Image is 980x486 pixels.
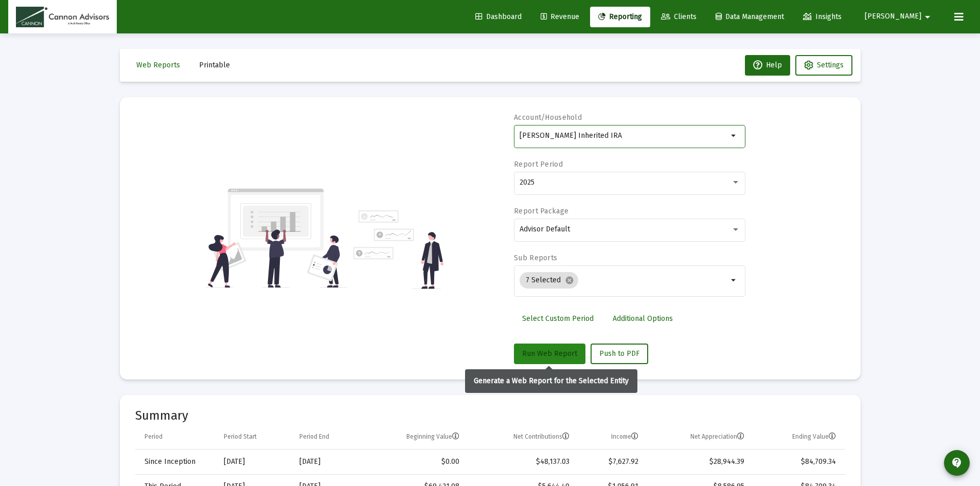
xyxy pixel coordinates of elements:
[520,225,570,233] span: Advisor Default
[817,61,844,69] span: Settings
[514,113,582,122] label: Account/Household
[753,61,782,69] span: Help
[514,344,585,364] button: Run Web Report
[646,449,752,474] td: $28,944.39
[217,425,292,449] td: Column Period Start
[135,449,217,474] td: Since Inception
[745,55,790,76] button: Help
[590,7,650,27] a: Reporting
[406,433,459,441] div: Beginning Value
[206,187,347,289] img: reporting
[728,274,740,286] mat-icon: arrow_drop_down
[199,61,230,69] span: Printable
[598,12,642,21] span: Reporting
[135,425,217,449] td: Column Period
[661,12,697,21] span: Clients
[795,7,850,27] a: Insights
[752,425,845,449] td: Column Ending Value
[364,425,467,449] td: Column Beginning Value
[520,132,728,140] input: Search or select an account or household
[577,449,645,474] td: $7,627.92
[135,410,845,421] mat-card-title: Summary
[514,160,563,169] label: Report Period
[520,270,728,291] mat-chip-list: Selection
[565,276,574,285] mat-icon: cancel
[921,7,934,27] mat-icon: arrow_drop_down
[716,12,784,21] span: Data Management
[299,433,329,441] div: Period End
[646,425,752,449] td: Column Net Appreciation
[467,449,577,474] td: $48,137.03
[795,55,852,76] button: Settings
[653,7,705,27] a: Clients
[513,433,569,441] div: Net Contributions
[467,425,577,449] td: Column Net Contributions
[852,6,946,27] button: [PERSON_NAME]
[522,349,577,358] span: Run Web Report
[292,425,364,449] td: Column Period End
[752,449,845,474] td: $84,709.34
[532,7,587,27] a: Revenue
[520,178,534,187] span: 2025
[522,314,594,323] span: Select Custom Period
[613,314,673,323] span: Additional Options
[690,433,744,441] div: Net Appreciation
[599,349,639,358] span: Push to PDF
[520,272,578,289] mat-chip: 7 Selected
[865,12,921,21] span: [PERSON_NAME]
[224,457,285,467] div: [DATE]
[591,344,648,364] button: Push to PDF
[353,210,443,289] img: reporting-alt
[803,12,842,21] span: Insights
[707,7,792,27] a: Data Management
[224,433,257,441] div: Period Start
[128,55,188,76] button: Web Reports
[792,433,836,441] div: Ending Value
[467,7,530,27] a: Dashboard
[299,457,357,467] div: [DATE]
[475,12,522,21] span: Dashboard
[191,55,238,76] button: Printable
[951,457,963,469] mat-icon: contact_support
[541,12,579,21] span: Revenue
[577,425,645,449] td: Column Income
[611,433,638,441] div: Income
[728,130,740,142] mat-icon: arrow_drop_down
[514,207,568,215] label: Report Package
[145,433,163,441] div: Period
[514,254,557,262] label: Sub Reports
[364,449,467,474] td: $0.00
[16,7,109,27] img: Dashboard
[136,61,180,69] span: Web Reports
